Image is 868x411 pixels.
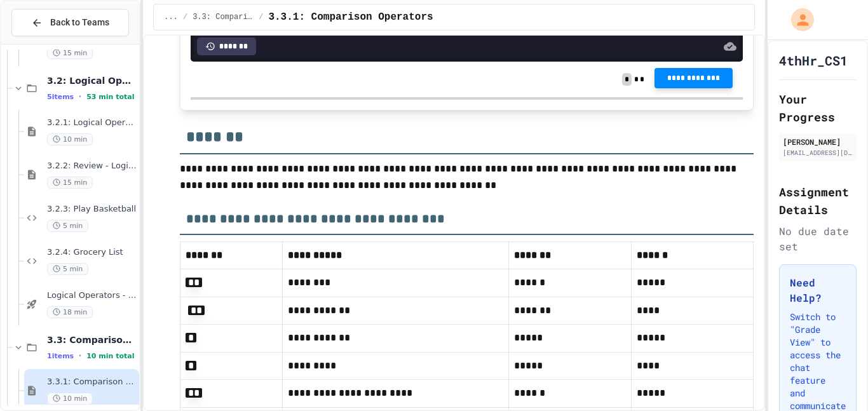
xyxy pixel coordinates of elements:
[47,263,88,275] span: 5 min
[259,12,263,22] span: /
[86,352,134,360] span: 10 min total
[779,224,857,254] div: No due date set
[790,275,846,306] h3: Need Help?
[50,16,109,29] span: Back to Teams
[779,90,857,126] h2: Your Progress
[164,12,178,22] span: ...
[47,334,137,346] span: 3.3: Comparison Operators
[47,306,93,318] span: 18 min
[268,10,433,25] span: 3.3.1: Comparison Operators
[47,377,137,387] span: 3.3.1: Comparison Operators
[47,75,137,86] span: 3.2: Logical Operators
[47,247,137,258] span: 3.2.4: Grocery List
[86,93,134,101] span: 53 min total
[79,91,81,102] span: •
[47,93,74,101] span: 5 items
[193,12,254,22] span: 3.3: Comparison Operators
[47,161,137,172] span: 3.2.2: Review - Logical Operators
[47,220,88,232] span: 5 min
[47,290,137,301] span: Logical Operators - Quiz
[779,183,857,219] h2: Assignment Details
[183,12,187,22] span: /
[47,133,93,145] span: 10 min
[47,393,93,405] span: 10 min
[47,47,93,59] span: 15 min
[11,9,129,36] button: Back to Teams
[778,5,817,34] div: My Account
[79,351,81,361] span: •
[47,118,137,128] span: 3.2.1: Logical Operators
[47,177,93,189] span: 15 min
[47,352,74,360] span: 1 items
[783,148,853,158] div: [EMAIL_ADDRESS][DOMAIN_NAME]
[783,136,853,147] div: [PERSON_NAME]
[47,204,137,215] span: 3.2.3: Play Basketball
[779,51,848,69] h1: 4thHr_CS1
